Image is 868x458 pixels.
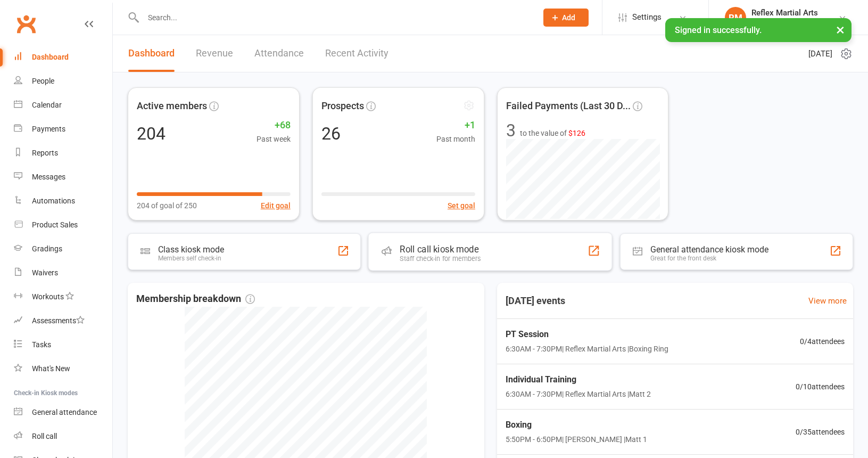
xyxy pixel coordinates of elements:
button: Set goal [448,200,475,211]
div: 204 [137,125,166,142]
span: Membership breakdown [136,291,255,307]
div: Assessments [32,316,85,325]
div: General attendance kiosk mode [650,244,768,255]
div: Automations [32,197,75,205]
span: Prospects [321,98,364,113]
span: PT Session [506,328,668,341]
a: Revenue [196,35,233,72]
a: Dashboard [14,45,112,69]
a: Reports [14,141,112,165]
div: Dashboard [32,53,69,61]
div: 3 [506,122,516,139]
span: [DATE] [808,47,832,60]
span: Boxing [506,418,647,432]
span: 0 / 35 attendees [796,426,845,438]
div: Gradings [32,244,62,253]
a: What's New [14,357,112,381]
div: Members self check-in [158,255,224,262]
span: Failed Payments (Last 30 D... [506,99,631,114]
span: 6:30AM - 7:30PM | Reflex Martial Arts | Matt 2 [506,388,651,400]
a: Waivers [14,261,112,285]
div: Class kiosk mode [158,244,224,255]
span: 0 / 4 attendees [800,336,845,347]
span: 0 / 10 attendees [796,381,845,392]
a: View more [808,295,847,307]
a: Assessments [14,309,112,333]
div: Messages [32,173,65,181]
div: Reports [32,149,58,157]
span: Past month [436,133,475,145]
span: 5:50PM - 6:50PM | [PERSON_NAME] | Matt 1 [506,434,647,445]
a: Clubworx [13,11,39,37]
span: +68 [257,118,291,133]
a: Tasks [14,333,112,357]
div: 26 [321,125,341,142]
span: to the value of [520,127,585,139]
div: Waivers [32,268,58,277]
span: 204 of goal of 250 [137,200,197,211]
button: × [831,18,850,41]
div: Payments [32,125,65,133]
a: People [14,69,112,93]
div: Product Sales [32,220,78,229]
a: Attendance [254,35,304,72]
a: Recent Activity [325,35,388,72]
span: Past week [257,133,291,145]
a: Dashboard [128,35,175,72]
a: Product Sales [14,213,112,237]
div: General attendance [32,408,97,416]
a: General attendance kiosk mode [14,400,112,424]
div: Great for the front desk [650,255,768,262]
div: RM [725,7,746,28]
span: Signed in successfully. [675,25,762,35]
div: People [32,77,54,85]
a: Payments [14,117,112,141]
div: Roll call kiosk mode [400,244,481,255]
div: Tasks [32,340,51,349]
div: Roll call [32,432,57,440]
a: Messages [14,165,112,189]
h3: [DATE] events [497,291,574,310]
a: Roll call [14,424,112,448]
span: Add [562,13,575,22]
input: Search... [140,10,530,25]
a: Gradings [14,237,112,261]
div: Reflex Martial Arts [751,18,818,27]
span: Active members [137,99,207,114]
span: +1 [436,118,475,133]
span: Individual Training [506,373,651,387]
div: Calendar [32,101,62,109]
a: Calendar [14,93,112,117]
div: What's New [32,364,70,373]
span: $126 [568,129,585,137]
span: Settings [632,5,662,29]
a: Automations [14,189,112,213]
div: Reflex Martial Arts [751,8,818,18]
div: Workouts [32,292,64,301]
span: 6:30AM - 7:30PM | Reflex Martial Arts | Boxing Ring [506,343,668,355]
button: Add [543,9,589,27]
div: Staff check-in for members [400,255,481,263]
a: Workouts [14,285,112,309]
button: Edit goal [261,200,291,211]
